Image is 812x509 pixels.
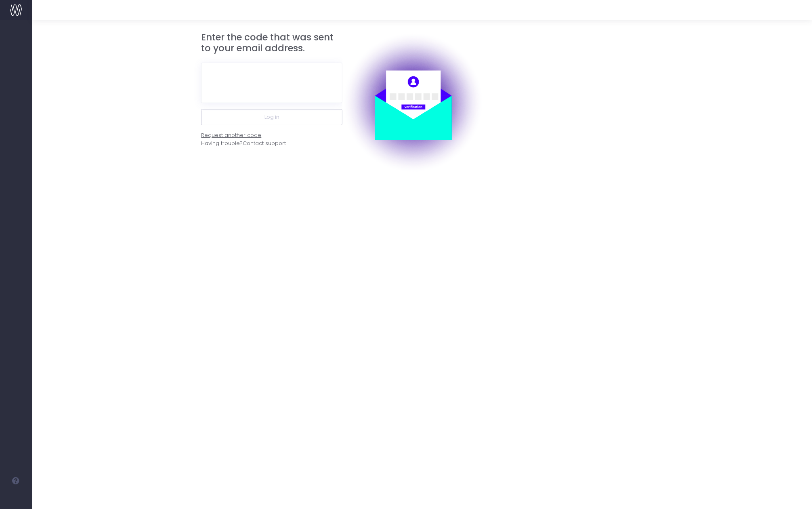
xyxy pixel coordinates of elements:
img: auth.png [342,32,484,173]
div: Request another code [201,131,261,139]
h3: Enter the code that was sent to your email address. [201,32,342,54]
button: Log in [201,109,342,125]
span: Contact support [243,139,286,147]
div: Having trouble? [201,139,342,147]
img: images/default_profile_image.png [10,493,22,505]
